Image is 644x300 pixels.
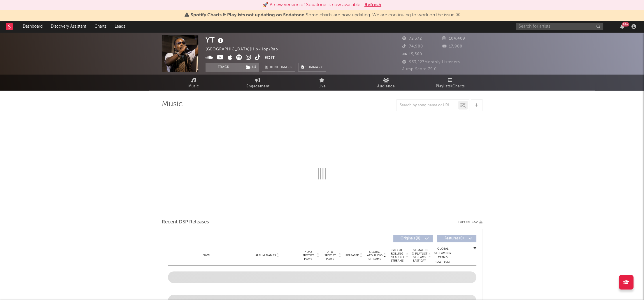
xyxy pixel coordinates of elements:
[47,21,90,32] a: Discovery Assistant
[110,21,129,32] a: Leads
[418,75,482,91] a: Playlists/Charts
[290,75,354,91] a: Live
[191,13,304,17] span: Spotify Charts & Playlists not updating on Sodatone
[620,24,624,29] button: 99+
[442,45,462,48] span: 17,900
[242,63,259,72] span: ( 1 )
[402,45,423,48] span: 74,900
[322,250,338,261] span: ATD Spotify Plays
[434,247,452,264] div: Global Streaming Trend (Last 60D)
[162,219,209,226] span: Recent DSP Releases
[242,63,259,72] button: (1)
[397,237,424,240] span: Originals ( 0 )
[180,253,234,257] div: Name
[437,235,476,242] button: Features(0)
[191,13,455,17] span: : Some charts are now updating. We are continuing to work on the issue
[264,54,275,62] button: Edit
[263,1,362,8] div: 🚀 A new version of Sodatone is now available.
[246,83,270,90] span: Engagement
[301,250,316,261] span: 7 Day Spotify Plays
[206,63,242,72] button: Track
[458,220,482,224] button: Export CSV
[402,67,437,71] span: Jump Score: 79.0
[226,75,290,91] a: Engagement
[188,83,199,90] span: Music
[402,60,460,64] span: 933,227 Monthly Listeners
[412,248,428,262] span: Estimated % Playlist Streams Last Day
[393,235,433,242] button: Originals(0)
[441,237,468,240] span: Features ( 0 )
[402,52,422,56] span: 15,360
[162,75,226,91] a: Music
[367,250,383,261] span: Global ATD Audio Streams
[389,248,405,262] span: Global Rolling 7D Audio Streams
[90,21,110,32] a: Charts
[364,1,381,8] button: Refresh
[255,254,276,257] span: Album Names
[270,64,292,71] span: Benchmark
[402,37,422,40] span: 72,372
[436,83,465,90] span: Playlists/Charts
[397,103,458,108] input: Search by song name or URL
[318,83,326,90] span: Live
[377,83,395,90] span: Audience
[456,13,460,17] span: Dismiss
[206,46,285,53] div: [GEOGRAPHIC_DATA] | Hip-Hop/Rap
[298,63,326,72] button: Summary
[622,22,629,27] div: 99 +
[442,37,465,40] span: 104,409
[354,75,418,91] a: Audience
[516,23,603,30] input: Search for artists
[306,66,323,69] span: Summary
[345,254,359,257] span: Released
[262,63,295,72] a: Benchmark
[19,21,47,32] a: Dashboard
[206,35,225,45] div: YT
